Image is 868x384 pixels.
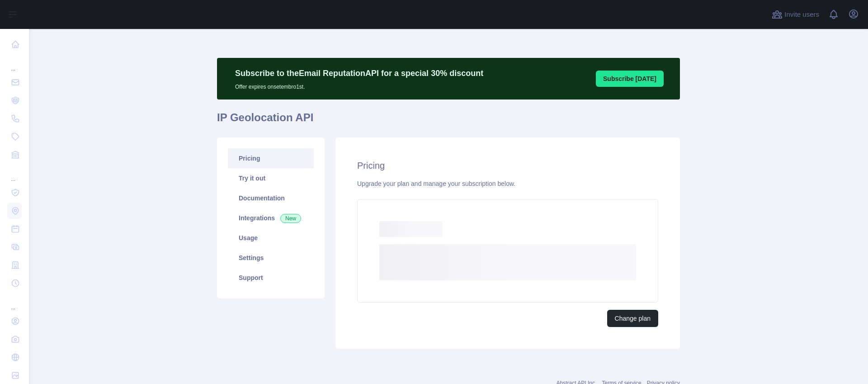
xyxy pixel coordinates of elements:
[357,159,658,172] h2: Pricing
[280,214,301,223] span: New
[607,310,658,327] button: Change plan
[7,293,22,311] div: ...
[7,54,22,72] div: ...
[228,208,314,228] a: Integrations New
[784,9,819,20] span: Invite users
[228,188,314,208] a: Documentation
[228,148,314,168] a: Pricing
[228,268,314,288] a: Support
[228,248,314,268] a: Settings
[217,110,680,132] h1: IP Geolocation API
[235,67,483,80] p: Subscribe to the Email Reputation API for a special 30 % discount
[228,228,314,248] a: Usage
[596,71,664,87] button: Subscribe [DATE]
[228,168,314,188] a: Try it out
[7,165,22,183] div: ...
[235,80,483,90] p: Offer expires on setembro 1st.
[770,7,821,22] button: Invite users
[357,179,658,188] div: Upgrade your plan and manage your subscription below.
